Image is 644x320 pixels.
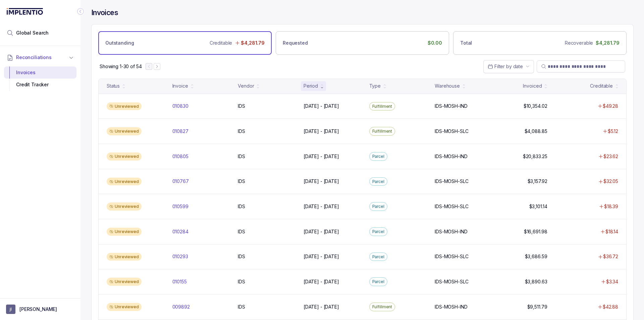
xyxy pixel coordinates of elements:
p: Creditable [210,40,232,46]
p: [DATE] - [DATE] [304,103,339,109]
p: IDS-MOSH-IND [435,228,467,235]
p: 010284 [172,228,189,235]
button: Date Range Picker [483,60,534,73]
p: [DATE] - [DATE] [304,253,339,260]
div: Unreviewed [107,152,142,161]
div: Creditable [590,83,613,89]
span: Reconciliations [16,54,52,61]
div: Invoiced [523,83,542,89]
p: $0.00 [428,40,442,46]
p: $4,088.85 [525,128,547,135]
p: $49.28 [603,103,618,109]
div: Unreviewed [107,253,142,261]
div: Reconciliations [4,65,76,92]
p: IDS-MOSH-IND [435,153,467,160]
p: $42.88 [603,304,618,310]
p: Parcel [372,254,384,260]
p: Fulfillment [372,128,392,135]
p: Recoverable [565,40,593,46]
p: Requested [283,40,308,46]
p: Outstanding [105,40,134,46]
div: Unreviewed [107,278,142,286]
p: $18.39 [604,203,618,210]
p: Parcel [372,178,384,185]
h4: Invoices [91,8,118,17]
div: Period [304,83,318,89]
p: Parcel [372,153,384,160]
p: $3,686.59 [525,253,547,260]
p: $10,354.02 [524,103,547,109]
p: $5.12 [608,128,618,135]
span: User initials [6,305,15,314]
div: Invoice [172,83,188,89]
div: Vendor [238,83,254,89]
p: [DATE] - [DATE] [304,178,339,185]
p: [DATE] - [DATE] [304,128,339,135]
div: Status [107,83,120,89]
p: [DATE] - [DATE] [304,304,339,310]
div: Invoices [9,66,71,79]
p: $32.05 [603,178,618,185]
p: 010830 [172,103,189,109]
p: $9,511.79 [527,304,547,310]
p: $16,691.98 [524,228,547,235]
p: IDS [238,103,245,109]
p: Fulfillment [372,304,392,310]
p: [DATE] - [DATE] [304,153,339,160]
p: $3,890.63 [525,278,547,285]
p: Parcel [372,278,384,285]
p: 010599 [172,203,189,210]
div: Unreviewed [107,178,142,186]
p: Fulfillment [372,103,392,110]
div: Unreviewed [107,127,142,135]
p: Parcel [372,203,384,210]
p: IDS-MOSH-SLC [435,278,468,285]
button: Next Page [154,63,160,70]
search: Date Range Picker [488,63,523,70]
p: IDS [238,278,245,285]
p: [DATE] - [DATE] [304,203,339,210]
p: IDS [238,128,245,135]
div: Unreviewed [107,202,142,211]
p: [DATE] - [DATE] [304,228,339,235]
p: 010827 [172,128,189,135]
p: [PERSON_NAME] [19,306,57,313]
p: 010293 [172,253,188,260]
p: IDS-MOSH-SLC [435,128,468,135]
p: Showing 1-30 of 54 [100,63,142,70]
p: IDS [238,253,245,260]
p: $3.34 [606,278,618,285]
button: Reconciliations [4,50,76,65]
p: $18.14 [605,228,618,235]
p: $4,281.79 [596,40,620,46]
p: Parcel [372,228,384,235]
div: Unreviewed [107,303,142,311]
p: IDS [238,304,245,310]
span: Global Search [16,30,49,36]
p: $3,157.92 [528,178,547,185]
p: 010805 [172,153,189,160]
p: IDS [238,178,245,185]
p: 009892 [172,304,190,310]
p: IDS-MOSH-SLC [435,203,468,210]
div: Unreviewed [107,102,142,110]
p: IDS [238,153,245,160]
p: IDS-MOSH-SLC [435,253,468,260]
span: Filter by date [494,63,523,69]
p: IDS-MOSH-SLC [435,178,468,185]
div: Credit Tracker [9,79,71,91]
p: $20,833.25 [523,153,547,160]
div: Type [369,83,381,89]
button: User initials[PERSON_NAME] [6,305,74,314]
p: IDS-MOSH-IND [435,103,467,109]
div: Warehouse [435,83,460,89]
p: $3,101.14 [529,203,547,210]
div: Remaining page entries [100,63,142,70]
p: IDS [238,203,245,210]
p: $4,281.79 [241,40,265,46]
div: Unreviewed [107,228,142,236]
p: $36.72 [603,253,618,260]
div: Collapse Icon [76,7,85,15]
p: Total [460,40,472,46]
p: IDS [238,228,245,235]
